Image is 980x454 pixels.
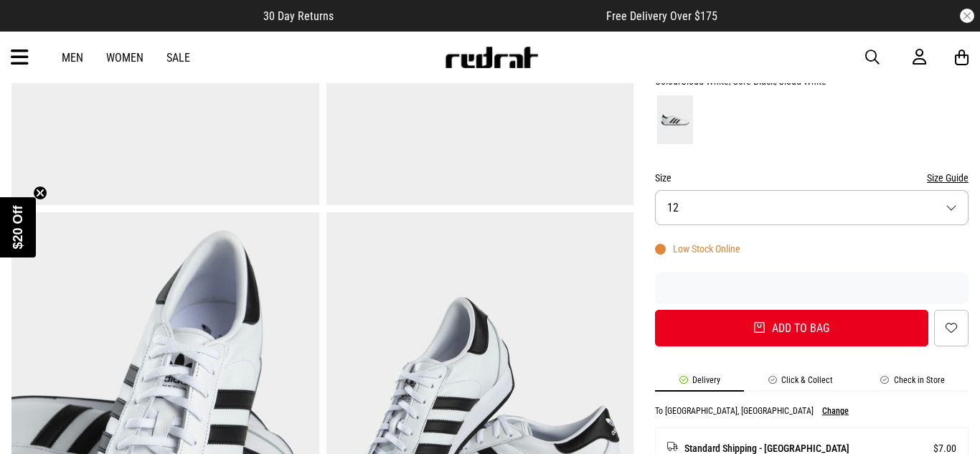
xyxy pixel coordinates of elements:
[166,51,190,65] a: Sale
[657,95,693,144] img: Cloud White/Core Black/Cloud White
[11,205,25,249] span: $20 Off
[33,186,47,200] button: Close teaser
[62,51,83,65] a: Men
[857,375,969,392] li: Check in Store
[655,375,744,392] li: Delivery
[655,281,969,295] iframe: Customer reviews powered by Trustpilot
[362,9,578,23] iframe: Customer reviews powered by Trustpilot
[822,406,849,416] button: Change
[655,310,928,346] button: Add to bag
[744,375,857,392] li: Click & Collect
[106,51,143,65] a: Women
[655,406,814,416] p: To [GEOGRAPHIC_DATA], [GEOGRAPHIC_DATA]
[606,9,717,23] span: Free Delivery Over $175
[263,9,334,23] span: 30 Day Returns
[444,47,539,68] img: Redrat logo
[667,201,679,214] span: 12
[655,243,740,255] div: Low Stock Online
[655,190,969,225] button: 12
[655,169,969,186] div: Size
[681,75,826,87] span: Cloud White/Core Black/Cloud White
[927,169,969,186] button: Size Guide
